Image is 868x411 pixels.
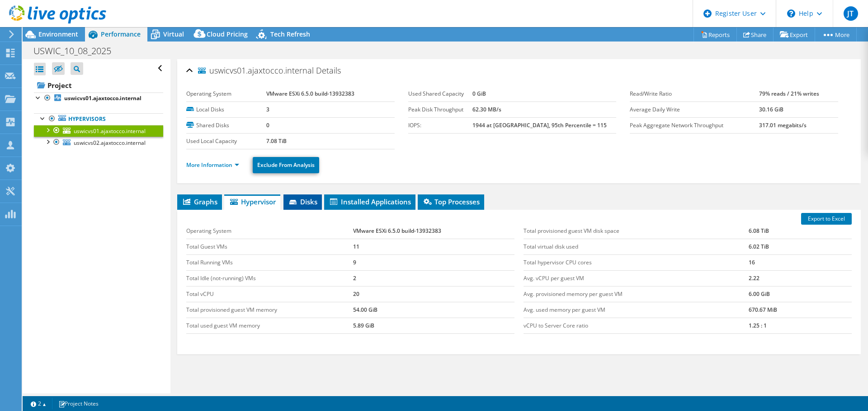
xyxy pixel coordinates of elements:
[34,137,163,148] a: uswicvs02.ajaxtocco.internal
[186,137,266,146] label: Used Local Capacity
[266,90,354,97] b: VMware ESXi 6.5.0 build-13932383
[74,127,146,135] span: uswicvs01.ajaxtocco.internal
[353,239,514,254] td: 11
[186,302,353,318] td: Total provisioned guest VM memory
[815,28,857,42] a: More
[749,302,852,318] td: 670.67 MiB
[316,65,341,76] span: Details
[353,254,514,270] td: 9
[422,197,480,206] span: Top Processes
[773,28,815,42] a: Export
[186,121,266,130] label: Shared Disks
[229,197,276,206] span: Hypervisor
[24,398,52,409] a: 2
[749,318,852,333] td: 1.25 : 1
[759,90,819,97] b: 79% reads / 21% writes
[693,28,737,42] a: Reports
[64,94,142,102] b: uswicvs01.ajaxtocco.internal
[524,286,749,302] td: Avg. provisioned memory per guest VM
[749,239,852,254] td: 6.02 TiB
[186,89,266,98] label: Operating System
[472,106,501,113] b: 62.30 MB/s
[266,106,269,113] b: 3
[329,197,411,206] span: Installed Applications
[207,30,248,38] span: Cloud Pricing
[524,270,749,286] td: Avg. vCPU per guest VM
[408,105,472,114] label: Peak Disk Throughput
[524,223,749,239] td: Total provisioned guest VM disk space
[253,157,319,173] a: Exclude From Analysis
[353,223,514,239] td: VMware ESXi 6.5.0 build-13932383
[163,30,184,38] span: Virtual
[524,254,749,270] td: Total hypervisor CPU cores
[749,286,852,302] td: 6.00 GiB
[38,30,78,38] span: Environment
[186,286,353,302] td: Total vCPU
[266,137,287,145] b: 7.08 TiB
[759,121,807,129] b: 317.01 megabits/s
[34,92,163,104] a: uswicvs01.ajaxtocco.internal
[266,121,269,129] b: 0
[630,105,759,114] label: Average Daily Write
[787,9,795,18] svg: \n
[353,270,514,286] td: 2
[759,106,783,113] b: 30.16 GiB
[353,286,514,302] td: 20
[408,89,472,98] label: Used Shared Capacity
[749,223,852,239] td: 6.08 TiB
[34,78,163,92] a: Project
[270,30,310,38] span: Tech Refresh
[186,161,239,169] a: More Information
[186,254,353,270] td: Total Running VMs
[749,270,852,286] td: 2.22
[353,302,514,318] td: 54.00 GiB
[186,105,266,114] label: Local Disks
[630,89,759,98] label: Read/Write Ratio
[186,223,353,239] td: Operating System
[186,270,353,286] td: Total Idle (not-running) VMs
[749,254,852,270] td: 16
[408,121,472,130] label: IOPS:
[630,121,759,130] label: Peak Aggregate Network Throughput
[34,125,163,137] a: uswicvs01.ajaxtocco.internal
[182,197,217,206] span: Graphs
[801,213,852,225] a: Export to Excel
[353,318,514,333] td: 5.89 GiB
[844,6,858,21] span: JT
[524,302,749,318] td: Avg. used memory per guest VM
[34,113,163,125] a: Hypervisors
[524,318,749,333] td: vCPU to Server Core ratio
[472,121,607,129] b: 1944 at [GEOGRAPHIC_DATA], 95th Percentile = 115
[101,30,141,38] span: Performance
[52,398,105,409] a: Project Notes
[524,239,749,254] td: Total virtual disk used
[472,90,486,97] b: 0 GiB
[186,318,353,333] td: Total used guest VM memory
[736,28,774,42] a: Share
[198,66,314,75] span: uswicvs01.ajaxtocco.internal
[74,139,146,147] span: uswicvs02.ajaxtocco.internal
[186,239,353,254] td: Total Guest VMs
[29,46,125,56] h1: USWIC_10_08_2025
[288,197,317,206] span: Disks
